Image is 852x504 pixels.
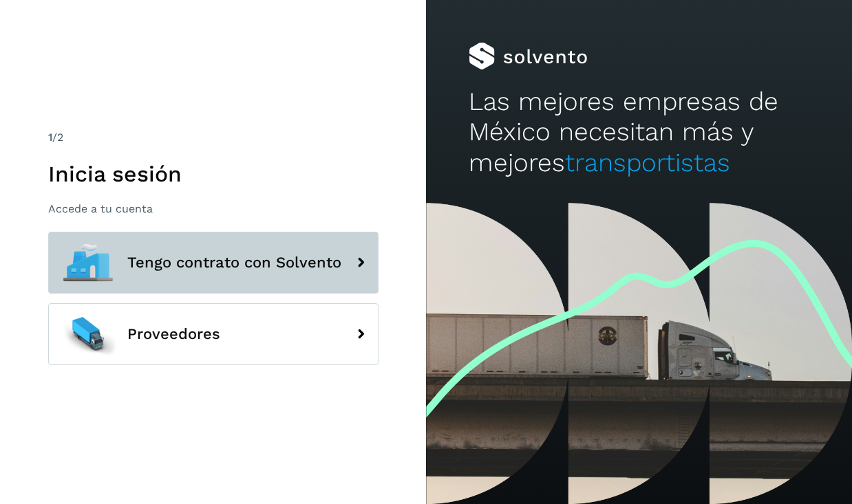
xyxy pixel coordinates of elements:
[48,232,379,294] button: Tengo contrato con Solvento
[48,131,52,144] span: 1
[48,202,379,215] p: Accede a tu cuenta
[127,254,341,271] span: Tengo contrato con Solvento
[127,326,220,342] span: Proveedores
[48,303,379,365] button: Proveedores
[48,129,379,146] div: /2
[565,148,730,177] span: transportistas
[48,161,379,187] h1: Inicia sesión
[469,87,809,178] h2: Las mejores empresas de México necesitan más y mejores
